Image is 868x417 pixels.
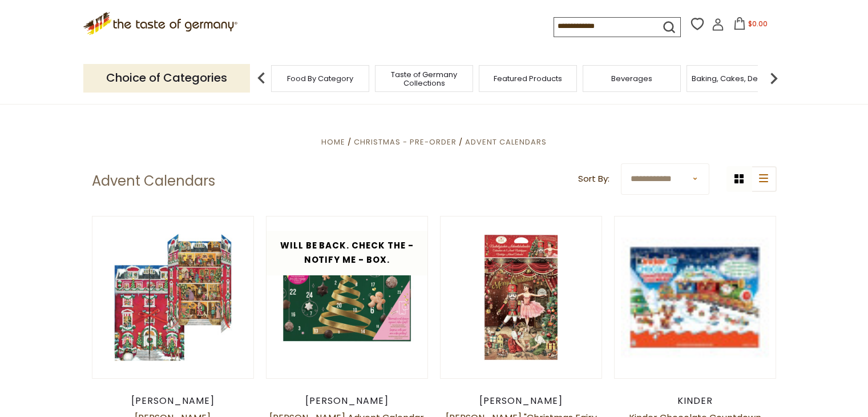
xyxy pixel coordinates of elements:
img: Windel Manor House Advent Calendar [92,216,254,378]
div: [PERSON_NAME] [92,395,255,407]
img: next arrow [762,67,785,90]
p: Choice of Categories [83,64,250,92]
a: Home [321,137,345,147]
label: Sort By: [578,172,609,186]
a: Baking, Cakes, Desserts [692,74,780,83]
a: Food By Category [287,74,353,83]
button: $0.00 [726,17,775,34]
a: Beverages [611,74,652,83]
img: Kinder Chocolate Countdown Calendar [615,216,776,378]
img: previous arrow [250,67,273,90]
a: Christmas - PRE-ORDER [354,137,457,147]
a: Taste of Germany Collections [378,70,470,87]
a: Featured Products [494,74,562,83]
h1: Advent Calendars [92,173,215,190]
div: [PERSON_NAME] [440,395,603,407]
img: Heidel Christmas Fairy Tale Chocolate Advent Calendar [441,216,602,378]
span: $0.00 [748,19,768,29]
div: [PERSON_NAME] [266,395,429,407]
div: Kinder [614,395,777,407]
img: Wicklein Advent Calendar Assorted Gingerbread [267,216,428,378]
a: Advent Calendars [465,137,547,147]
